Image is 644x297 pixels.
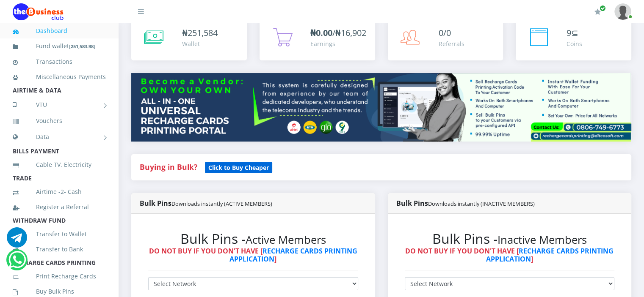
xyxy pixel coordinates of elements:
a: 0/0 Referrals [388,18,503,60]
a: Cable TV, Electricity [13,155,106,174]
strong: Bulk Pins [140,199,272,208]
strong: Bulk Pins [396,199,535,208]
span: 0/0 [439,27,451,38]
small: Inactive Members [498,232,587,247]
small: Downloads instantly (ACTIVE MEMBERS) [171,200,272,207]
a: Register a Referral [13,197,106,217]
strong: Buying in Bulk? [140,162,197,172]
h2: Bulk Pins - [405,231,615,247]
a: Click to Buy Cheaper [205,162,272,172]
small: Downloads instantly (INACTIVE MEMBERS) [428,200,535,207]
a: VTU [13,94,106,115]
a: Dashboard [13,21,106,41]
a: Miscellaneous Payments [13,67,106,87]
div: ₦ [182,27,218,39]
img: Logo [13,3,64,20]
small: [ ] [69,43,95,49]
b: ₦0.00 [310,27,332,38]
a: Vouchers [13,111,106,131]
i: Renew/Upgrade Subscription [594,8,601,15]
a: Print Recharge Cards [13,267,106,286]
span: 9 [567,27,571,38]
div: ⊆ [567,27,582,39]
a: Transactions [13,52,106,71]
small: Active Members [246,232,326,247]
a: Chat for support [7,234,27,248]
span: /₦16,902 [310,27,366,38]
div: Referrals [439,39,464,48]
div: Wallet [182,39,218,48]
div: Coins [567,39,582,48]
a: RECHARGE CARDS PRINTING APPLICATION [229,246,357,264]
a: Airtime -2- Cash [13,182,106,202]
b: 251,583.98 [71,43,94,49]
b: Click to Buy Cheaper [208,163,269,172]
span: Renew/Upgrade Subscription [600,5,606,11]
a: Transfer to Bank [13,240,106,259]
span: 251,584 [188,27,218,38]
img: User [614,3,631,20]
div: Earnings [310,39,366,48]
a: ₦251,584 Wallet [131,18,247,60]
a: Fund wallet[251,583.98] [13,36,106,56]
img: multitenant_rcp.png [131,73,631,142]
a: Transfer to Wallet [13,224,106,244]
a: Data [13,126,106,147]
strong: DO NOT BUY IF YOU DON'T HAVE [ ] [405,246,614,264]
h2: Bulk Pins - [148,231,358,247]
a: ₦0.00/₦16,902 Earnings [260,18,375,60]
a: RECHARGE CARDS PRINTING APPLICATION [486,246,614,264]
strong: DO NOT BUY IF YOU DON'T HAVE [ ] [149,246,357,264]
a: Chat for support [8,256,26,270]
